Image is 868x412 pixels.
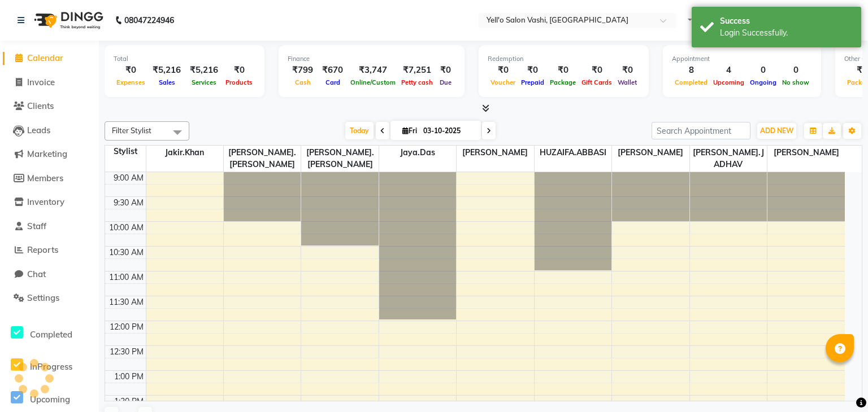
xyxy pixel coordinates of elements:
[518,64,547,77] div: ₹0
[672,64,710,77] div: 8
[398,78,436,86] span: Petty cash
[779,78,812,86] span: No show
[547,64,579,77] div: ₹0
[112,371,146,383] div: 1:00 PM
[518,78,547,86] span: Prepaid
[690,146,767,172] span: [PERSON_NAME].JADHAV
[114,54,255,64] div: Total
[3,220,96,233] a: Staff
[111,197,146,209] div: 9:30 AM
[348,78,398,86] span: Online/Custom
[710,64,747,77] div: 4
[30,361,72,372] span: InProgress
[146,146,223,160] span: Jakir.khan
[27,100,54,111] span: Clients
[779,64,812,77] div: 0
[105,146,146,157] div: Stylist
[301,146,378,172] span: [PERSON_NAME].[PERSON_NAME]
[107,271,146,283] div: 11:00 AM
[27,173,63,183] span: Members
[288,54,455,64] div: Finance
[27,269,46,279] span: Chat
[3,100,96,113] a: Clients
[223,78,255,86] span: Products
[579,64,615,77] div: ₹0
[288,64,318,77] div: ₹799
[27,77,55,87] span: Invoice
[757,123,796,139] button: ADD NEW
[767,146,845,160] span: [PERSON_NAME]
[148,64,185,77] div: ₹5,216
[29,5,106,36] img: logo
[488,54,640,64] div: Redemption
[112,396,146,407] div: 1:30 PM
[747,78,779,86] span: Ongoing
[457,146,533,160] span: [PERSON_NAME]
[720,27,853,39] div: Login Successfully.
[107,247,146,258] div: 10:30 AM
[436,64,455,77] div: ₹0
[156,78,178,86] span: Sales
[30,329,72,340] span: Completed
[488,78,518,86] span: Voucher
[615,64,640,77] div: ₹0
[318,64,348,77] div: ₹670
[114,78,148,86] span: Expenses
[437,78,454,86] span: Due
[3,172,96,185] a: Members
[3,52,96,65] a: Calendar
[398,64,436,77] div: ₹7,251
[107,222,146,234] div: 10:00 AM
[420,122,476,139] input: 2025-10-03
[760,126,793,135] span: ADD NEW
[3,244,96,257] a: Reports
[107,321,146,333] div: 12:00 PM
[400,126,420,135] span: Fri
[27,292,59,303] span: Settings
[27,125,50,135] span: Leads
[672,78,710,86] span: Completed
[672,54,812,64] div: Appointment
[185,64,223,77] div: ₹5,216
[107,296,146,308] div: 11:30 AM
[30,394,70,405] span: Upcoming
[111,172,146,184] div: 9:00 AM
[535,146,611,160] span: HUZAIFA.ABBASI
[292,78,314,86] span: Cash
[27,244,58,255] span: Reports
[821,367,857,401] iframe: chat widget
[488,64,518,77] div: ₹0
[3,76,96,89] a: Invoice
[579,78,615,86] span: Gift Cards
[379,146,456,160] span: Jaya.Das
[3,148,96,161] a: Marketing
[112,126,151,135] span: Filter Stylist
[27,221,46,231] span: Staff
[612,146,689,160] span: [PERSON_NAME]
[107,346,146,358] div: 12:30 PM
[124,5,174,36] b: 08047224946
[224,146,301,172] span: [PERSON_NAME].[PERSON_NAME]
[27,148,67,159] span: Marketing
[323,78,343,86] span: Card
[547,78,579,86] span: Package
[3,196,96,209] a: Inventory
[3,124,96,137] a: Leads
[114,64,148,77] div: ₹0
[223,64,255,77] div: ₹0
[652,122,750,139] input: Search Appointment
[3,292,96,305] a: Settings
[710,78,747,86] span: Upcoming
[189,78,219,86] span: Services
[348,64,398,77] div: ₹3,747
[27,52,63,63] span: Calendar
[615,78,640,86] span: Wallet
[747,64,779,77] div: 0
[27,196,64,207] span: Inventory
[3,268,96,281] a: Chat
[720,15,853,27] div: Success
[345,122,374,139] span: Today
